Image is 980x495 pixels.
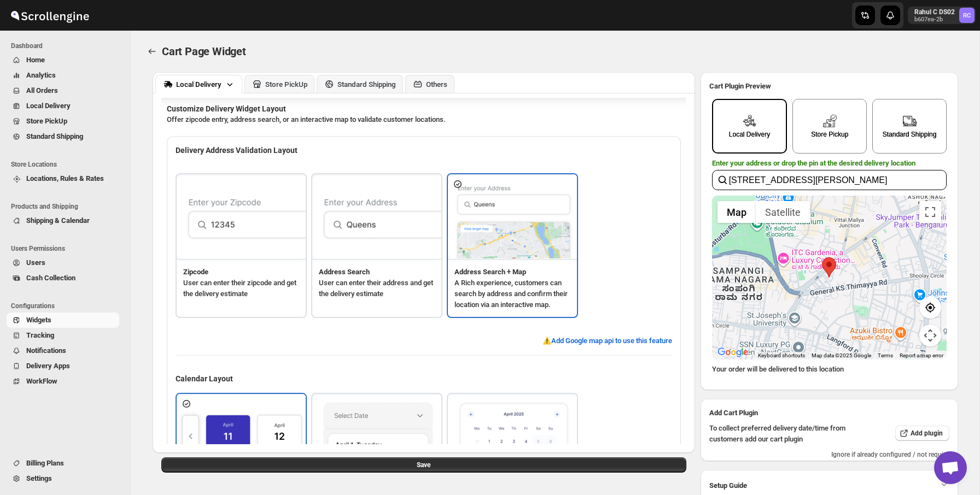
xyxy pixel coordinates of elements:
span: Store PickUp [26,117,67,125]
p: User can enter their address and get the delivery estimate [319,278,435,299]
b: Add Cart Plugin [709,409,758,417]
button: Standard Shipping [317,75,403,93]
p: User can enter their zipcode and get the delivery estimate [183,278,299,299]
h3: Zipcode [183,267,299,278]
span: Delivery Apps [26,362,70,370]
p: To collect preferred delivery date/time from customers add our cart plugin [709,423,869,445]
p: Rahul C DS02 [914,8,955,16]
span: Tracking [26,331,54,339]
div: Standard Shipping [337,80,396,89]
img: delivery_icon [903,114,917,128]
button: Billing Plans [7,456,119,471]
button: Widgets [7,313,119,328]
img: Dropdown [312,395,444,479]
div: Local Delivery [729,131,770,138]
p: A Rich experience, customers can search by address and confirm their location via an interactive ... [454,278,570,310]
button: Users [7,255,119,270]
div: Others [426,80,447,89]
span: Dashboard [11,42,124,50]
img: delivery_icon [743,114,756,128]
button: Toggle fullscreen view [919,201,941,223]
h2: Cart Plugin Preview [709,81,949,92]
img: Default [177,395,308,479]
button: Map camera controls [919,325,941,346]
button: Shipping & Calendar [7,213,119,228]
label: Your order will be delivered to this location [712,365,844,373]
span: Standard Shipping [26,132,83,140]
button: Store PickUp [244,75,314,93]
div: Open chat [934,451,967,484]
span: Analytics [26,71,56,79]
button: Tracking [7,328,119,343]
button: Others [405,75,454,93]
a: Report a map error [900,352,943,358]
span: Products and Shipping [11,202,124,211]
input: Type address to search [712,170,947,190]
button: TRACK_CONFIGURATION.BACK [144,44,160,59]
button: Cash Collection [7,270,119,286]
span: Map data ©2025 Google [812,352,871,358]
text: RC [963,12,971,19]
button: User menu [908,7,976,24]
h4: Customize Delivery Widget Layout [167,103,681,114]
span: Add plugin [911,429,943,438]
b: Calendar Layout [176,374,233,383]
div: Local Delivery [176,80,221,89]
span: Store Locations [11,160,124,169]
button: WorkFlow [7,374,119,389]
span: Rahul C DS02 [959,8,975,23]
a: Terms (opens in new tab) [878,352,893,358]
img: Zipcode [177,175,308,259]
span: All Orders [26,86,58,95]
p: Ignore if already configured / not required [706,450,953,459]
button: Show satellite imagery [756,201,810,223]
span: Shipping & Calendar [26,216,90,225]
img: ScrollEngine [9,2,91,29]
span: Cash Collection [26,274,75,282]
button: Keyboard shortcuts [758,352,805,360]
img: Google [715,345,751,360]
span: Billing Plans [26,459,64,467]
img: delivery_icon [823,114,837,128]
h3: Address Search + Map [454,267,570,278]
div: Standard Shipping [883,131,937,138]
button: Analytics [7,68,119,83]
span: Save [417,461,430,469]
img: Legacy [448,395,579,479]
img: Address Search + Map [448,175,579,259]
button: Locations, Rules & Rates [7,171,119,186]
p: b607ea-2b [914,16,955,23]
button: Add plugin [895,426,949,441]
div: My location [822,257,836,278]
span: Cart Page Widget [162,45,246,58]
div: Store PickUp [265,80,307,89]
span: Enter your address or drop the pin at the desired delivery location [712,159,915,167]
span: WorkFlow [26,377,57,385]
span: Users [26,258,45,267]
div: Store Pickup [811,131,848,138]
button: Show street map [717,201,756,223]
b: Setup Guide [709,480,747,491]
span: Local Delivery [26,102,71,110]
button: Save [161,457,686,473]
button: Delivery Apps [7,358,119,374]
h3: Address Search [319,267,435,278]
span: Configurations [11,302,124,310]
img: Address Search [312,175,444,259]
button: ⚠️Add Google map api to use this feature [542,337,672,345]
a: Open this area in Google Maps (opens a new window) [715,345,751,360]
button: Settings [7,471,119,486]
button: Home [7,52,119,68]
button: Local Delivery [155,75,242,93]
span: Locations, Rules & Rates [26,174,104,182]
p: Offer zipcode entry, address search, or an interactive map to validate customer locations. [167,114,681,125]
span: Notifications [26,346,66,355]
span: Home [26,56,45,64]
b: Delivery Address Validation Layout [176,146,297,155]
span: Widgets [26,316,51,324]
button: Notifications [7,343,119,358]
span: Settings [26,474,52,482]
span: Users Permissions [11,244,124,253]
button: All Orders [7,83,119,98]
